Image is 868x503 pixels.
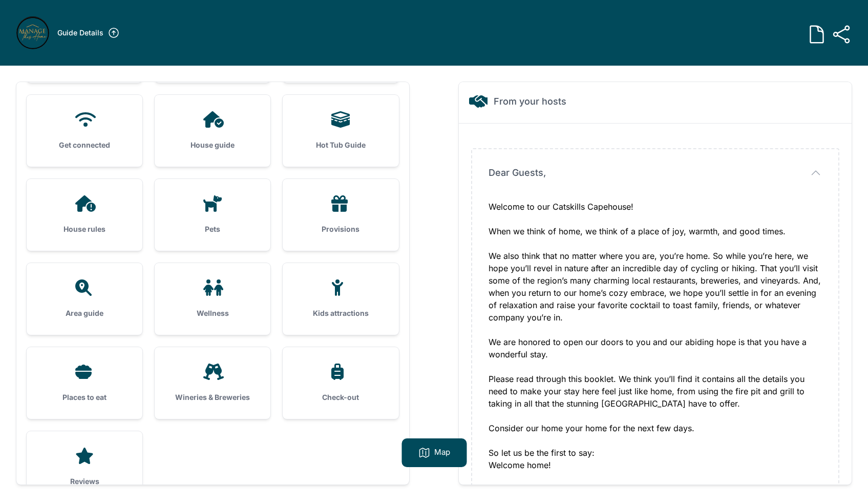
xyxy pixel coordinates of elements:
[43,392,126,403] h3: Places to eat
[171,140,254,150] h3: House guide
[299,308,382,318] h3: Kids attractions
[434,447,450,459] p: Map
[27,263,142,335] a: Area guide
[299,392,382,403] h3: Check-out
[43,140,126,150] h3: Get connected
[283,95,398,167] a: Hot Tub Guide
[171,224,254,234] h3: Pets
[57,27,120,39] a: Guide Details
[489,200,822,496] div: Welcome to our Catskills Capehouse! When we think of home, we think of a place of joy, warmth, an...
[283,179,398,251] a: Provisions
[43,224,126,234] h3: House rules
[155,179,270,251] a: Pets
[43,308,126,318] h3: Area guide
[299,140,382,150] h3: Hot Tub Guide
[27,95,142,167] a: Get connected
[283,263,398,335] a: Kids attractions
[494,94,566,109] h2: From your hosts
[27,347,142,419] a: Places to eat
[16,16,49,49] img: kmtyznsfl57rcthl3pjk8iaboiop
[43,476,126,487] h3: Reviews
[57,28,103,38] h3: Guide Details
[27,431,142,503] a: Reviews
[171,308,254,318] h3: Wellness
[171,392,254,403] h3: Wineries & Breweries
[27,179,142,251] a: House rules
[155,95,270,167] a: House guide
[155,347,270,419] a: Wineries & Breweries
[489,166,822,180] button: Dear Guests,
[283,347,398,419] a: Check-out
[155,263,270,335] a: Wellness
[489,166,546,180] span: Dear Guests,
[299,224,382,234] h3: Provisions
